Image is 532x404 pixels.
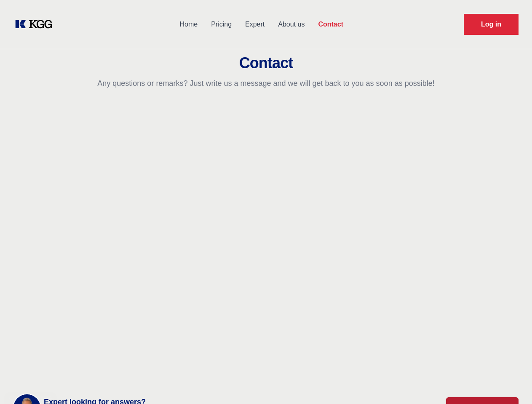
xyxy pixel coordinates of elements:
h2: Contact [10,55,522,72]
a: Pricing [204,13,238,35]
a: About us [271,13,311,35]
a: Home [173,13,204,35]
a: Expert [238,13,271,35]
p: Any questions or remarks? Just write us a message and we will get back to you as soon as possible! [10,78,522,88]
a: KOL Knowledge Platform: Talk to Key External Experts (KEE) [13,18,59,31]
div: Cookie settings [9,396,52,401]
a: Request Demo [464,14,519,35]
iframe: Chat Widget [490,364,532,404]
a: Contact [311,13,350,35]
